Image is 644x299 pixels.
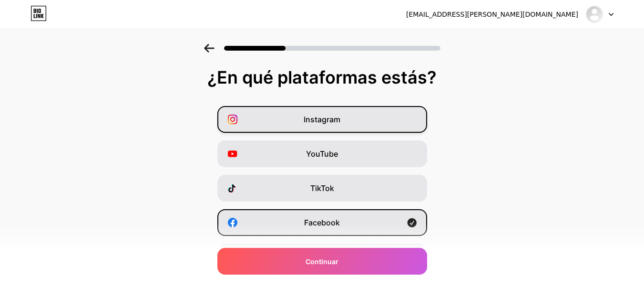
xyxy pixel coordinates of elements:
font: TikTok [310,183,334,193]
font: Instagram [304,115,340,124]
font: YouTube [306,149,338,159]
img: Candy Vela [585,5,603,23]
font: Facebook [304,218,340,227]
font: Cómprame un café [287,287,357,296]
font: Continuar [306,257,338,266]
font: ¿En qué plataformas estás? [207,67,437,88]
font: [EMAIL_ADDRESS][PERSON_NAME][DOMAIN_NAME] [406,11,578,18]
